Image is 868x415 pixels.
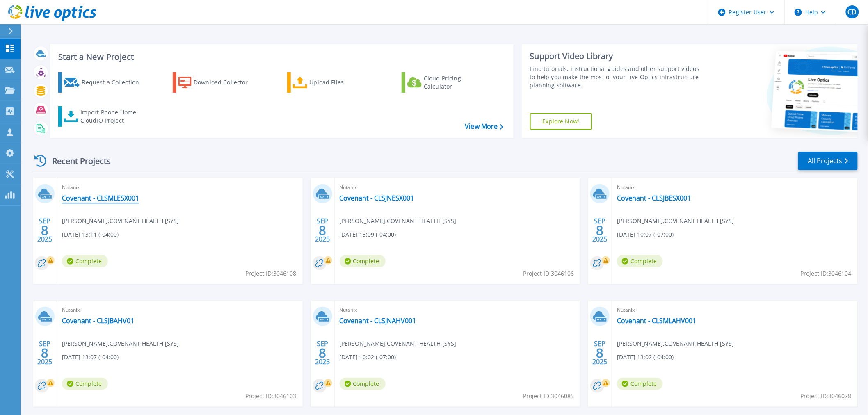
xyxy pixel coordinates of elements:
[319,349,326,356] span: 8
[617,353,674,362] span: [DATE] 13:02 (-04:00)
[801,269,852,278] span: Project ID: 3046104
[62,378,108,390] span: Complete
[340,306,576,315] span: Nutanix
[617,230,674,239] span: [DATE] 10:07 (-07:00)
[340,194,414,202] a: Covenant - CLSJNESX001
[82,74,147,91] div: Request a Collection
[424,74,489,91] div: Cloud Pricing Calculator
[592,215,608,245] div: SEP 2025
[340,230,396,239] span: [DATE] 13:09 (-04:00)
[801,392,852,401] span: Project ID: 3046078
[596,349,604,356] span: 8
[62,194,139,202] a: Covenant - CLSMLESX001
[80,108,144,125] div: Import Phone Home CloudIQ Project
[62,339,179,348] span: [PERSON_NAME] , COVENANT HEALTH [SYS]
[246,392,297,401] span: Project ID: 3046103
[592,338,608,368] div: SEP 2025
[62,306,298,315] span: Nutanix
[530,51,702,62] div: Support Video Library
[617,183,853,192] span: Nutanix
[37,215,53,245] div: SEP 2025
[465,123,503,130] a: View More
[32,151,122,171] div: Recent Projects
[41,349,48,356] span: 8
[315,215,330,245] div: SEP 2025
[617,306,853,315] span: Nutanix
[62,317,134,325] a: Covenant - CLSJBAHV01
[194,74,259,91] div: Download Collector
[523,269,574,278] span: Project ID: 3046106
[530,65,702,89] div: Find tutorials, instructional guides and other support videos to help you make the most of your L...
[173,72,264,93] a: Download Collector
[847,9,857,15] span: CD
[617,194,691,202] a: Covenant - CLSJBESX001
[62,183,298,192] span: Nutanix
[310,74,375,91] div: Upload Files
[617,378,663,390] span: Complete
[340,378,386,390] span: Complete
[523,392,574,401] span: Project ID: 3046085
[340,353,396,362] span: [DATE] 10:02 (-07:00)
[617,339,734,348] span: [PERSON_NAME] , COVENANT HEALTH [SYS]
[62,255,108,267] span: Complete
[340,339,457,348] span: [PERSON_NAME] , COVENANT HEALTH [SYS]
[41,227,48,234] span: 8
[596,227,604,234] span: 8
[617,255,663,267] span: Complete
[340,217,457,226] span: [PERSON_NAME] , COVENANT HEALTH [SYS]
[62,217,179,226] span: [PERSON_NAME] , COVENANT HEALTH [SYS]
[402,72,493,93] a: Cloud Pricing Calculator
[62,230,119,239] span: [DATE] 13:11 (-04:00)
[319,227,326,234] span: 8
[246,269,297,278] span: Project ID: 3046108
[530,113,592,130] a: Explore Now!
[58,52,503,62] h3: Start a New Project
[340,183,576,192] span: Nutanix
[37,338,53,368] div: SEP 2025
[340,255,386,267] span: Complete
[617,317,696,325] a: Covenant - CLSMLAHV001
[62,353,119,362] span: [DATE] 13:07 (-04:00)
[798,152,858,170] a: All Projects
[340,317,416,325] a: Covenant - CLSJNAHV001
[617,217,734,226] span: [PERSON_NAME] , COVENANT HEALTH [SYS]
[287,72,379,93] a: Upload Files
[58,72,150,93] a: Request a Collection
[315,338,330,368] div: SEP 2025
